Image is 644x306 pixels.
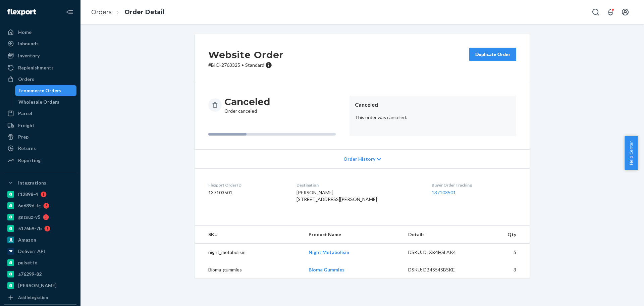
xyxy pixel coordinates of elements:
a: [PERSON_NAME] [4,280,76,291]
td: 5 [476,244,530,261]
button: Integrations [4,177,76,188]
div: 5176b9-7b [18,225,42,232]
a: Wholesale Orders [15,97,77,107]
img: Flexport logo [7,9,36,15]
a: Inventory [4,50,76,61]
div: Returns [18,145,36,152]
button: Close Navigation [63,5,76,19]
div: Replenishments [18,64,54,71]
div: Duplicate Order [475,51,511,58]
header: Canceled [355,101,511,109]
a: Returns [4,143,76,154]
a: Inbounds [4,38,76,49]
h3: Canceled [224,96,270,108]
a: Home [4,27,76,38]
div: DSKU: DB4S54SBSKE [408,266,471,273]
a: Freight [4,120,76,131]
a: 5176b9-7b [4,223,76,234]
a: Replenishments [4,62,76,73]
div: Inbounds [18,40,39,47]
th: Details [403,226,477,244]
span: [PERSON_NAME] [STREET_ADDRESS][PERSON_NAME] [297,190,377,202]
div: Deliverr API [18,248,45,255]
div: Add Integration [18,295,48,300]
div: Order canceled [224,96,270,114]
div: Parcel [18,110,32,117]
a: 6e639d-fc [4,200,76,211]
div: pulsetto [18,259,38,266]
dt: Flexport Order ID [208,182,286,188]
td: Bioma_gummies [195,261,303,278]
div: Ecommerce Orders [18,87,61,94]
button: Duplicate Order [469,48,516,61]
p: # BIO-2763325 [208,62,283,68]
a: Reporting [4,155,76,166]
td: 3 [476,261,530,278]
th: SKU [195,226,303,244]
div: Prep [18,134,29,140]
th: Qty [476,226,530,244]
a: Order Detail [124,8,164,16]
a: pulsetto [4,257,76,268]
button: Open account menu [619,5,632,19]
a: Add Integration [4,294,76,302]
div: 6e639d-fc [18,202,41,209]
a: Ecommerce Orders [15,85,77,96]
dd: 137103501 [208,189,286,196]
a: Prep [4,132,76,142]
a: Night Metabolism [309,249,349,255]
td: night_metabolism [195,244,303,261]
a: gnzsuz-v5 [4,212,76,222]
div: Integrations [18,180,46,186]
button: Open notifications [604,5,617,19]
div: Inventory [18,52,40,59]
div: a76299-82 [18,271,42,277]
div: DSKU: DLXK4HSLAK4 [408,249,471,256]
a: Parcel [4,108,76,119]
a: 137103501 [432,190,456,195]
button: Help Center [625,136,638,170]
dt: Buyer Order Tracking [432,182,516,188]
a: Orders [91,8,112,16]
a: Deliverr API [4,246,76,257]
div: Freight [18,122,35,129]
button: Open Search Box [589,5,602,19]
a: Amazon [4,235,76,245]
div: gnzsuz-v5 [18,214,40,220]
span: Standard [245,62,264,68]
p: This order was canceled. [355,114,511,121]
div: Home [18,29,32,36]
a: Bioma Gummies [309,267,344,272]
div: Reporting [18,157,41,164]
div: Amazon [18,237,36,243]
span: Order History [343,156,375,162]
h2: Website Order [208,48,283,62]
th: Product Name [303,226,402,244]
dt: Destination [297,182,421,188]
ol: breadcrumbs [86,2,170,22]
div: f12898-4 [18,191,38,198]
div: Wholesale Orders [18,99,59,105]
a: Orders [4,74,76,85]
a: f12898-4 [4,189,76,200]
span: • [241,62,244,68]
div: Orders [18,76,34,83]
div: [PERSON_NAME] [18,282,57,289]
a: a76299-82 [4,269,76,279]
